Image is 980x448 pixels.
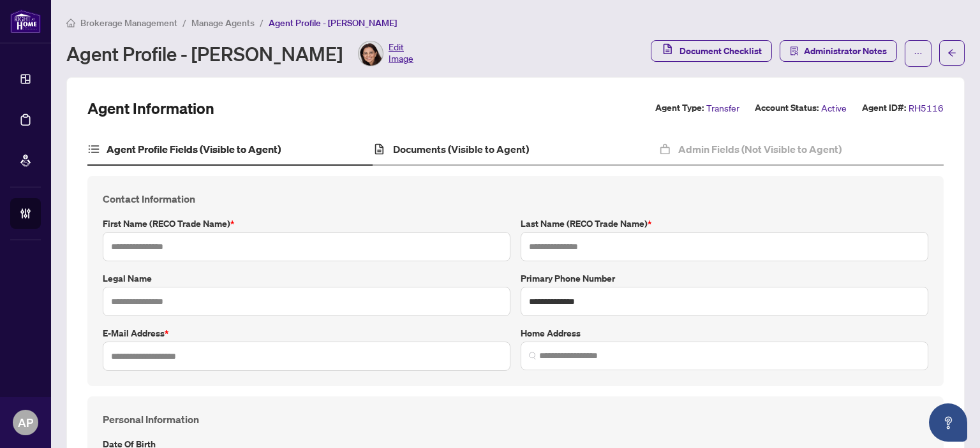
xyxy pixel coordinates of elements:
[521,326,928,340] label: Home Address
[10,10,41,33] img: logo
[529,352,537,359] img: search_icon
[66,41,413,66] div: Agent Profile - [PERSON_NAME]
[191,17,255,29] span: Manage Agents
[103,217,510,231] label: First Name (RECO Trade Name)
[651,40,772,62] button: Document Checklist
[909,101,944,115] span: RH5116
[655,101,704,115] label: Agent Type:
[182,15,186,30] li: /
[269,17,397,29] span: Agent Profile - [PERSON_NAME]
[914,49,923,58] span: ellipsis
[18,414,33,431] span: AP
[80,17,177,29] span: Brokerage Management
[359,41,383,66] img: Profile Icon
[87,98,214,119] h2: Agent Information
[103,271,510,285] label: Legal Name
[103,326,510,340] label: E-mail Address
[521,271,928,285] label: Primary Phone Number
[947,48,956,57] span: arrow-left
[755,101,819,115] label: Account Status:
[790,47,799,55] span: solution
[678,141,842,157] h4: Admin Fields (Not Visible to Agent)
[389,41,413,66] span: Edit Image
[103,412,928,427] h4: Personal Information
[66,18,75,27] span: home
[103,191,928,206] h4: Contact Information
[929,403,967,442] button: Open asap
[521,217,928,231] label: Last Name (RECO Trade Name)
[679,41,762,61] span: Document Checklist
[260,15,264,30] li: /
[393,141,529,157] h4: Documents (Visible to Agent)
[780,40,897,62] button: Administrator Notes
[804,41,887,61] span: Administrator Notes
[862,101,906,115] label: Agent ID#:
[821,101,847,115] span: Active
[107,141,281,157] h4: Agent Profile Fields (Visible to Agent)
[706,101,739,115] span: Transfer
